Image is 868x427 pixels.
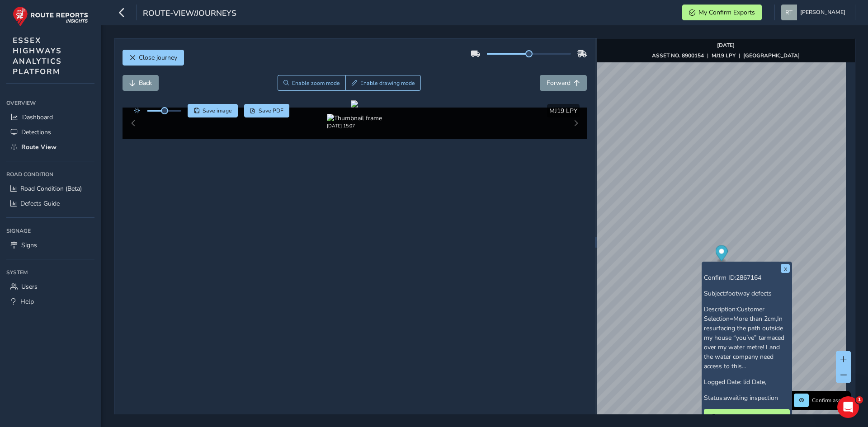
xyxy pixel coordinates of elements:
img: diamond-layout [781,5,797,20]
span: Confirm assets [812,397,848,404]
div: Signage [6,224,94,238]
div: System [6,266,94,279]
button: Draw [345,75,421,91]
a: Signs [6,238,94,253]
span: footway defects [726,289,772,298]
span: lid Date, [743,378,766,386]
span: Enable drawing mode [360,80,415,87]
span: Help [20,297,34,306]
div: Road Condition [6,168,94,181]
span: Dashboard [22,113,53,122]
button: Back [123,75,159,91]
span: Signs [21,241,37,249]
span: Forward [547,79,571,87]
span: Detections [21,128,51,136]
img: rr logo [13,6,88,27]
span: awaiting inspection [724,394,778,402]
p: Status: [704,393,790,403]
a: Users [6,279,94,294]
span: 2867164 [736,273,761,282]
span: [PERSON_NAME] [800,5,845,20]
span: Back [139,79,152,87]
a: Road Condition (Beta) [6,181,94,196]
img: Thumbnail frame [327,114,382,122]
button: My Confirm Exports [682,5,762,20]
strong: [DATE] [717,42,735,49]
button: Close journey [123,50,184,66]
a: Defects Guide [6,196,94,211]
iframe: Intercom live chat [837,396,859,418]
span: Save PDF [259,107,283,114]
span: Users [21,282,38,291]
span: Defects Guide [20,199,60,208]
span: MJ19 LPY [549,107,577,115]
div: [DATE] 15:07 [327,122,382,129]
a: Help [6,294,94,309]
p: Description: [704,305,790,371]
span: My Confirm Exports [698,8,755,17]
span: ESSEX HIGHWAYS ANALYTICS PLATFORM [13,35,62,77]
strong: [GEOGRAPHIC_DATA] [743,52,800,59]
a: Route View [6,140,94,155]
p: Subject: [704,289,790,298]
button: x [781,264,790,273]
span: route-view/journeys [143,8,236,20]
strong: ASSET NO. 8900154 [652,52,704,59]
button: PDF [244,104,290,117]
span: Enable zoom mode [292,80,340,87]
span: 1 [856,396,863,404]
a: Dashboard [6,110,94,125]
button: Save [188,104,238,117]
div: Map marker [715,245,727,264]
span: Route View [21,143,57,151]
button: Zoom [278,75,346,91]
button: [PERSON_NAME] [781,5,849,20]
span: Customer Selection=More than 2cm,In resurfacing the path outside my house “you’ve” tarmaced over ... [704,305,784,371]
p: Confirm ID: [704,273,790,282]
span: Save image [203,107,232,114]
div: Overview [6,96,94,110]
span: See in Confirm [720,413,783,421]
a: Detections [6,125,94,140]
p: Logged Date: [704,377,790,387]
div: | | [652,52,800,59]
span: Close journey [139,53,177,62]
button: See in Confirm [704,409,790,425]
strong: MJ19 LPY [712,52,736,59]
span: Road Condition (Beta) [20,184,82,193]
button: Forward [540,75,587,91]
